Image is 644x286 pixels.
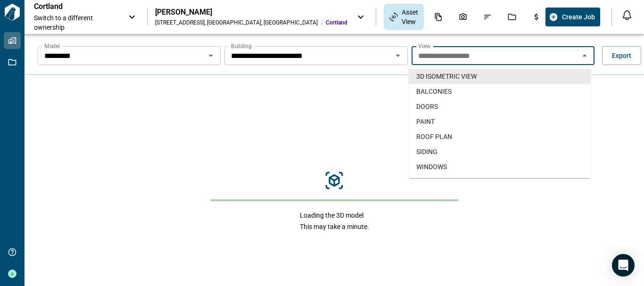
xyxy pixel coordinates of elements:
button: Open notification feed [619,8,635,23]
span: Export [612,51,631,60]
span: This may take a minute. [300,222,369,231]
div: [PERSON_NAME] [155,8,347,17]
span: Create Job [562,12,595,22]
span: Switch to a different ownership [34,13,119,32]
span: 3D ISOMETRIC VIEW​ [416,72,477,81]
button: Export [602,46,641,65]
p: Cortland [34,2,119,11]
span: Asset View [402,8,418,26]
div: Asset View [384,4,424,30]
div: Photos [453,9,473,25]
button: Open [204,49,217,62]
span: PAINT [416,117,435,126]
span: Loading the 3D model [300,211,369,220]
div: Issues & Info [478,9,497,25]
button: Create Job [545,8,600,26]
div: Jobs [502,9,522,25]
div: [STREET_ADDRESS] , [GEOGRAPHIC_DATA] , [GEOGRAPHIC_DATA] [155,19,318,26]
div: Budgets [527,9,546,25]
span: BALCONIES [416,87,452,96]
span: WINDOWS [416,162,447,172]
span: SIDING [416,147,438,156]
span: Cortland [326,19,347,26]
label: Building [231,42,252,50]
button: Close [578,49,591,62]
div: Open Intercom Messenger [612,254,635,277]
span: ROOF PLAN [416,132,452,141]
label: Model [44,42,60,50]
label: View [418,42,430,50]
button: Open [391,49,405,62]
span: DOORS [416,102,438,111]
div: Documents [429,9,448,25]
